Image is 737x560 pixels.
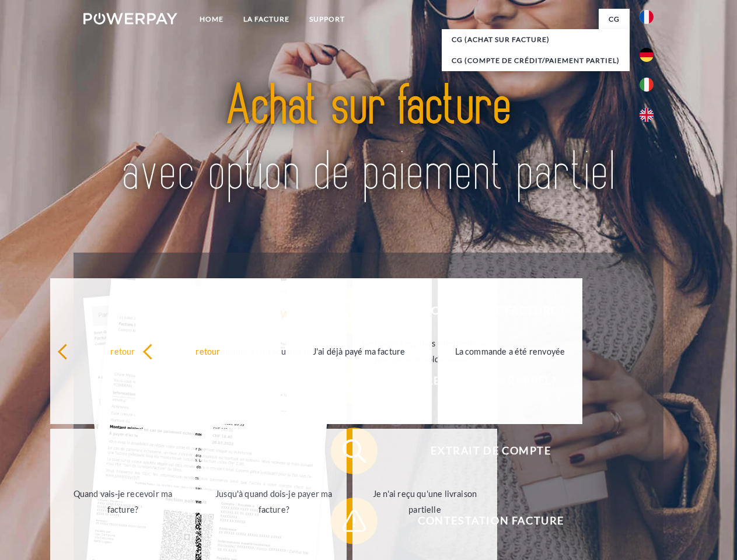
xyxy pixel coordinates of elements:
div: Je n'ai reçu qu'une livraison partielle [359,486,491,517]
a: Home [190,9,233,30]
a: CG [599,9,630,30]
img: de [640,48,654,62]
a: CG (Compte de crédit/paiement partiel) [442,50,630,71]
a: LA FACTURE [233,9,299,30]
a: Support [299,9,355,30]
div: Jusqu'à quand dois-je payer ma facture? [208,486,340,517]
div: J'ai déjà payé ma facture [294,343,425,359]
img: fr [640,10,654,24]
div: Quand vais-je recevoir ma facture? [57,486,188,517]
img: logo-powerpay-white.svg [83,13,177,24]
a: CG (achat sur facture) [442,29,630,50]
img: title-powerpay_fr.svg [111,56,626,223]
div: retour [142,343,274,359]
div: La commande a été renvoyée [445,343,576,359]
img: it [640,78,654,92]
div: retour [57,343,188,359]
img: en [640,108,654,122]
